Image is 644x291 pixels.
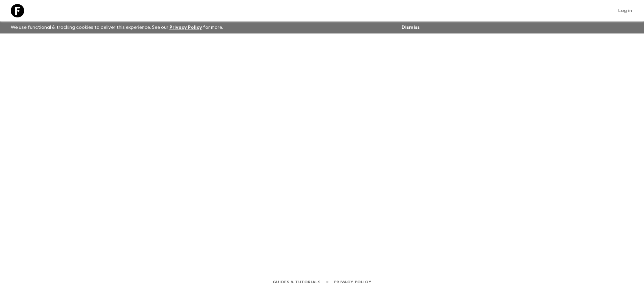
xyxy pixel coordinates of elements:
p: We use functional & tracking cookies to deliver this experience. See our for more. [8,21,226,33]
a: Log in [614,6,636,15]
button: Dismiss [400,23,421,32]
a: Privacy Policy [169,25,202,30]
a: Guides & Tutorials [273,278,321,286]
a: Privacy Policy [334,278,371,286]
